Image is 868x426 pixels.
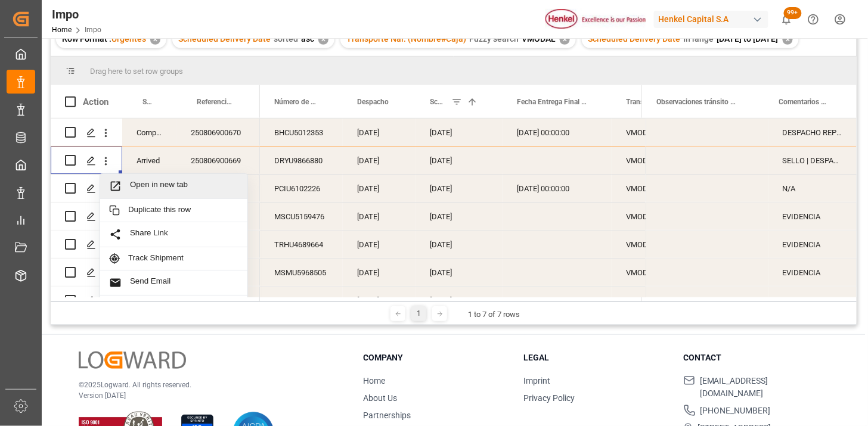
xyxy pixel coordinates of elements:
[150,35,160,45] div: ✕
[416,147,503,174] div: [DATE]
[656,98,740,106] span: Observaciones tránsito última milla
[612,231,708,258] div: VMODAL / ROFE
[260,147,343,174] div: DRYU9866880
[654,11,768,28] div: Henkel Capital S.A
[783,35,793,45] div: ✕
[768,203,857,230] div: EVIDENCIA
[274,98,318,106] span: Número de Contenedor
[111,34,146,43] span: Urgentes
[176,147,260,174] div: 250806900669
[51,175,260,203] div: Press SPACE to select this row.
[683,34,714,43] span: In range
[469,34,519,43] span: Fuzzy search
[176,119,260,146] div: 250806900670
[612,287,708,314] div: VMODAL / ROFE
[646,287,857,315] div: Press SPACE to select this row.
[343,119,416,146] div: [DATE]
[416,175,503,202] div: [DATE]
[51,203,260,231] div: Press SPACE to select this row.
[560,35,570,45] div: ✕
[343,259,416,286] div: [DATE]
[768,259,857,286] div: EVIDENCIA
[779,98,828,106] span: Comentarios Contenedor
[364,411,411,420] a: Partnerships
[768,175,857,202] div: N/A
[612,259,708,286] div: VMODAL / ROFE
[343,175,416,202] div: [DATE]
[52,26,72,34] a: Home
[612,119,708,146] div: VMODAL / ROFE
[62,34,111,43] span: Row Format :
[626,98,667,106] span: Transporte Nal. (Nombre#Caja)
[700,375,829,400] span: [EMAIL_ADDRESS][DOMAIN_NAME]
[523,376,550,385] a: Imprint
[260,259,343,286] div: MSMU5968505
[357,98,389,106] span: Despacho
[784,7,802,19] span: 99+
[416,203,503,230] div: [DATE]
[646,175,857,203] div: Press SPACE to select this row.
[79,390,334,401] p: Version [DATE]
[260,119,343,146] div: BHCU5012353
[260,287,343,314] div: TCNU5638441
[522,34,556,43] span: VMODAL
[51,287,260,315] div: Press SPACE to select this row.
[343,231,416,258] div: [DATE]
[503,175,612,202] div: [DATE] 00:00:00
[612,147,708,174] div: VMODAL / ROFE
[768,147,857,174] div: SELLO | DESPACHO REPROGRAMDO (FECHA INICIAL 15.08)
[79,380,334,390] p: © 2025 Logward. All rights reserved.
[411,306,426,321] div: 1
[684,352,829,364] h3: Contact
[318,35,328,45] div: ✕
[523,393,575,403] a: Privacy Policy
[503,119,612,146] div: [DATE] 00:00:00
[301,34,314,43] span: asc
[343,147,416,174] div: [DATE]
[274,34,298,43] span: sorted
[646,203,857,231] div: Press SPACE to select this row.
[90,67,183,76] span: Drag here to set row groups
[717,34,779,43] span: [DATE] to [DATE]
[588,34,680,43] span: Scheduled Delivery Date
[52,5,101,23] div: Impo
[416,259,503,286] div: [DATE]
[646,231,857,259] div: Press SPACE to select this row.
[122,119,176,146] div: Completed
[142,98,151,106] span: Status
[700,405,771,417] span: [PHONE_NUMBER]
[343,287,416,314] div: [DATE]
[83,97,108,107] div: Action
[612,203,708,230] div: VMODAL / ROFE
[646,287,768,314] div: CONTENEDOR REPORTADO SUCIO Y CON MAL OLOR, SE REPROGRAMA CARGA
[646,259,857,287] div: Press SPACE to select this row.
[346,34,466,43] span: Transporte Nal. (Nombre#Caja)
[51,231,260,259] div: Press SPACE to select this row.
[364,352,509,364] h3: Company
[364,393,398,403] a: About Us
[523,352,668,364] h3: Legal
[416,119,503,146] div: [DATE]
[260,231,343,258] div: TRHU4689664
[416,287,503,314] div: [DATE]
[646,147,857,175] div: Press SPACE to select this row.
[768,119,857,146] div: DESPACHO REPROGRAMDO (FECHA INICIAL 15.08)
[416,231,503,258] div: [DATE]
[51,259,260,287] div: Press SPACE to select this row.
[178,34,271,43] span: Scheduled Delivery Date
[51,119,260,147] div: Press SPACE to select this row.
[612,175,708,202] div: VMODAL / ROFE
[197,98,235,106] span: Referencia Leschaco
[260,175,343,202] div: PCIU6102226
[773,6,800,33] button: show 101 new notifications
[260,203,343,230] div: MSCU5159476
[646,119,857,147] div: Press SPACE to select this row.
[364,376,386,385] a: Home
[800,6,827,33] button: Help Center
[545,9,646,30] img: Henkel%20logo.jpg_1689854090.jpg
[654,8,773,30] button: Henkel Capital S.A
[51,147,260,175] div: Press SPACE to select this row.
